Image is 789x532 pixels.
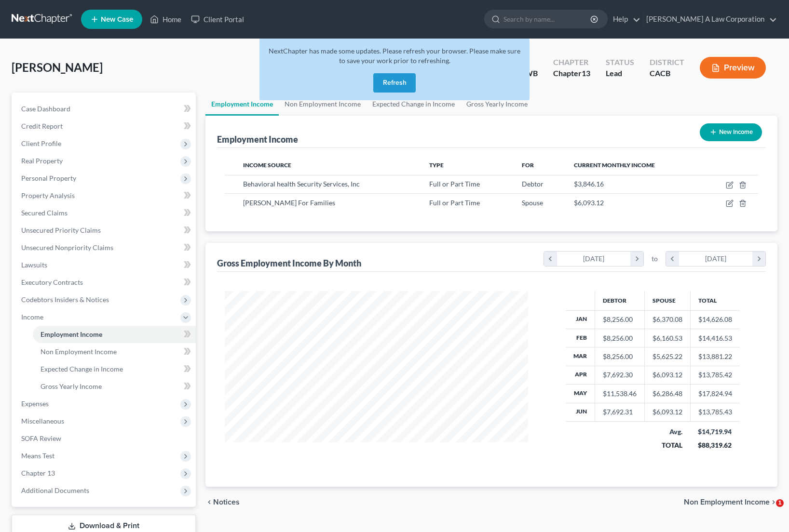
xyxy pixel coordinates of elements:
[373,73,416,93] button: Refresh
[14,256,196,274] a: Lawsuits
[566,347,595,366] th: Mar
[566,329,595,347] th: Feb
[21,243,113,252] span: Unsecured Nonpriority Claims
[21,122,63,130] span: Credit Report
[644,291,690,310] th: Spouse
[21,399,49,408] span: Expenses
[21,486,89,494] span: Additional Documents
[603,333,637,343] div: $8,256.00
[756,499,779,522] iframe: Intercom live chat
[700,123,762,141] button: New Income
[595,291,644,310] th: Debtor
[653,315,682,324] div: $6,370.08
[653,370,682,380] div: $6,093.12
[503,10,592,28] input: Search by name...
[650,68,684,79] div: CACB
[21,139,61,147] span: Client Profile
[21,295,109,304] span: Codebtors Insiders & Notices
[603,407,637,417] div: $7,692.31
[429,161,444,169] span: Type
[14,100,196,118] a: Case Dashboard
[770,498,777,506] i: chevron_right
[690,329,740,347] td: $14,416.53
[243,199,335,207] span: [PERSON_NAME] For Families
[33,343,196,360] a: Non Employment Income
[650,57,684,68] div: District
[690,347,740,366] td: $13,881.22
[574,199,604,207] span: $6,093.12
[14,430,196,447] a: SOFA Review
[690,385,740,403] td: $17,824.94
[217,133,298,145] div: Employment Income
[606,68,634,79] div: Lead
[603,315,637,324] div: $8,256.00
[21,452,54,460] span: Means Test
[14,239,196,256] a: Unsecured Nonpriority Claims
[21,417,64,425] span: Miscellaneous
[101,16,133,23] span: New Case
[41,382,102,390] span: Gross Yearly Income
[14,274,196,291] a: Executory Contracts
[566,403,595,421] th: Jun
[776,499,784,507] span: 1
[21,278,83,286] span: Executory Contracts
[14,222,196,239] a: Unsecured Priority Claims
[557,252,631,266] div: [DATE]
[630,252,643,266] i: chevron_right
[21,191,75,199] span: Property Analysis
[21,157,63,165] span: Real Property
[145,11,186,28] a: Home
[566,366,595,384] th: Apr
[700,57,766,79] button: Preview
[205,498,240,506] button: chevron_left Notices
[14,204,196,222] a: Secured Claims
[429,199,480,207] span: Full or Part Time
[698,427,732,437] div: $14,719.94
[553,68,590,79] div: Chapter
[21,226,101,234] span: Unsecured Priority Claims
[243,180,360,188] span: Behavioral health Security Services, Inc
[21,209,68,217] span: Secured Claims
[684,498,777,506] button: Non Employment Income chevron_right
[652,427,682,437] div: Avg.
[603,352,637,361] div: $8,256.00
[690,403,740,421] td: $13,785.43
[213,498,240,506] span: Notices
[217,257,361,269] div: Gross Employment Income By Month
[684,498,770,506] span: Non Employment Income
[574,180,604,188] span: $3,846.16
[21,313,43,321] span: Income
[690,291,740,310] th: Total
[522,161,534,169] span: For
[574,161,655,169] span: Current Monthly Income
[652,440,682,450] div: TOTAL
[205,498,213,506] i: chevron_left
[522,180,544,188] span: Debtor
[205,93,279,116] a: Employment Income
[21,261,47,269] span: Lawsuits
[21,105,70,113] span: Case Dashboard
[653,389,682,399] div: $6,286.48
[12,60,103,74] span: [PERSON_NAME]
[21,174,76,182] span: Personal Property
[653,352,682,361] div: $5,625.22
[14,118,196,135] a: Credit Report
[653,407,682,417] div: $6,093.12
[566,310,595,329] th: Jan
[653,333,682,343] div: $6,160.53
[553,57,590,68] div: Chapter
[606,57,634,68] div: Status
[690,310,740,329] td: $14,626.08
[666,252,679,266] i: chevron_left
[41,365,123,373] span: Expected Change in Income
[690,366,740,384] td: $13,785.42
[603,370,637,380] div: $7,692.30
[21,434,61,442] span: SOFA Review
[698,440,732,450] div: $88,319.62
[269,47,520,65] span: NextChapter has made some updates. Please refresh your browser. Please make sure to save your wor...
[33,326,196,343] a: Employment Income
[752,252,765,266] i: chevron_right
[608,11,640,28] a: Help
[243,161,291,169] span: Income Source
[429,180,480,188] span: Full or Part Time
